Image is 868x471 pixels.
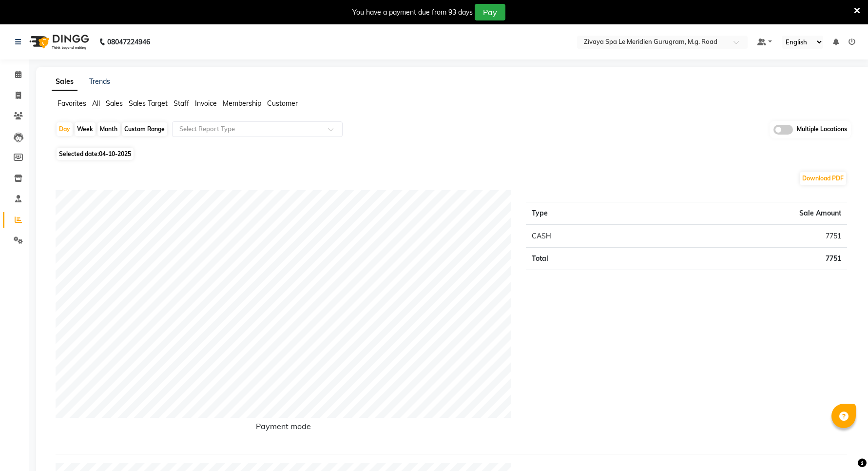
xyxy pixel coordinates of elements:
div: Month [97,122,120,136]
h6: Payment mode [56,422,511,435]
div: Week [75,122,96,136]
span: Invoice [195,99,217,108]
div: Day [57,122,73,136]
button: Download PDF [800,172,846,185]
span: Customer [267,99,298,108]
span: Membership [223,99,261,108]
td: Total [526,247,644,270]
button: Pay [475,4,505,20]
th: Sale Amount [644,202,847,225]
td: 7751 [644,225,847,248]
span: Favorites [58,99,86,108]
span: 04-10-2025 [99,150,131,157]
span: Sales Target [129,99,168,108]
td: CASH [526,225,644,248]
th: Type [526,202,644,225]
div: You have a payment due from 93 days [352,7,473,18]
b: 08047224946 [107,28,150,56]
td: 7751 [644,247,847,270]
div: Custom Range [122,122,167,136]
span: Selected date: [57,148,134,160]
img: logo [25,28,92,56]
span: Sales [106,99,123,108]
a: Sales [52,73,77,91]
span: Multiple Locations [797,125,847,135]
span: Staff [174,99,189,108]
span: All [92,99,100,108]
iframe: chat widget [827,432,858,461]
a: Trends [89,77,110,86]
